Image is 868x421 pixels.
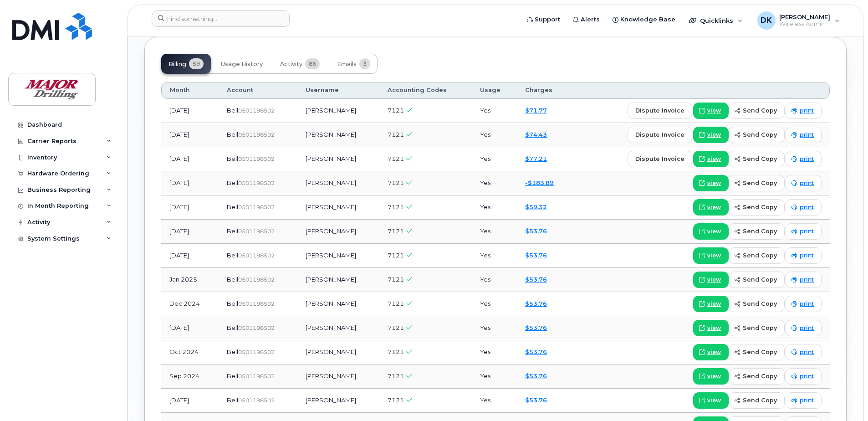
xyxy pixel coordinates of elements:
span: print [800,348,814,356]
input: Find something... [152,10,290,27]
span: 7121 [388,348,404,355]
span: dispute invoice [635,130,684,139]
button: dispute invoice [628,103,692,119]
a: print [786,103,822,119]
span: Bell [227,300,238,307]
td: [PERSON_NAME] [297,195,379,220]
a: view [693,392,729,409]
button: dispute invoice [628,127,692,143]
button: send copy [729,175,785,191]
button: send copy [729,272,785,288]
td: [DATE] [161,195,219,220]
span: Bell [227,203,238,210]
td: Yes [472,268,517,292]
td: [PERSON_NAME] [297,220,379,244]
button: send copy [729,151,785,167]
span: Bell [227,252,238,259]
span: 3 [359,58,370,69]
button: send copy [729,368,785,385]
button: send copy [729,247,785,264]
span: Knowledge Base [620,15,675,24]
td: Yes [472,292,517,316]
span: 7121 [388,203,404,210]
span: print [800,131,814,139]
a: view [693,127,729,143]
span: 0501198502 [238,252,275,259]
span: print [800,252,814,260]
a: view [693,368,729,385]
span: dispute invoice [635,154,684,163]
span: view [707,396,721,405]
td: Yes [472,365,517,389]
span: 0501198502 [238,324,275,331]
a: $53.76 [525,276,547,283]
td: [DATE] [161,171,219,195]
td: [DATE] [161,220,219,244]
button: send copy [729,223,785,240]
div: Dan Kowalson [751,11,846,30]
button: send copy [729,392,785,409]
span: 0501198502 [238,276,275,283]
span: send copy [743,130,777,139]
button: dispute invoice [628,151,692,167]
a: print [786,320,822,336]
a: view [693,320,729,336]
span: send copy [743,227,777,236]
span: Usage History [221,61,263,68]
span: view [707,107,721,115]
span: 0501198502 [238,228,275,235]
a: view [693,199,729,216]
span: Bell [227,107,238,114]
span: Bell [227,155,238,162]
span: 7121 [388,396,404,404]
span: 7121 [388,300,404,307]
span: view [707,324,721,332]
span: print [800,276,814,284]
a: view [693,175,729,191]
span: view [707,372,721,380]
td: Yes [472,316,517,340]
span: print [800,227,814,236]
td: Yes [472,147,517,171]
span: Emails [337,61,357,68]
span: Wireless Admin [779,21,830,28]
td: Yes [472,389,517,413]
span: Bell [227,227,238,235]
td: [PERSON_NAME] [297,340,379,365]
a: print [786,296,822,312]
button: send copy [729,127,785,143]
span: Bell [227,372,238,380]
span: send copy [743,348,777,356]
span: send copy [743,154,777,163]
span: [PERSON_NAME] [779,13,830,21]
span: print [800,203,814,211]
span: view [707,155,721,163]
span: print [800,324,814,332]
span: send copy [743,251,777,260]
span: Support [535,15,560,24]
td: Sep 2024 [161,365,219,389]
a: $53.76 [525,372,547,380]
a: $74.43 [525,131,547,138]
span: 7121 [388,227,404,235]
a: $53.76 [525,252,547,259]
a: Alerts [567,10,606,29]
td: [PERSON_NAME] [297,99,379,123]
span: DK [761,15,772,26]
span: view [707,276,721,284]
td: [DATE] [161,316,219,340]
td: Dec 2024 [161,292,219,316]
a: view [693,247,729,264]
span: send copy [743,106,777,115]
td: [PERSON_NAME] [297,292,379,316]
td: [DATE] [161,389,219,413]
a: view [693,223,729,240]
a: $53.76 [525,227,547,235]
a: print [786,199,822,216]
span: 0501198502 [238,131,275,138]
span: view [707,227,721,236]
a: print [786,368,822,385]
button: send copy [729,344,785,360]
span: send copy [743,299,777,308]
span: print [800,179,814,187]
